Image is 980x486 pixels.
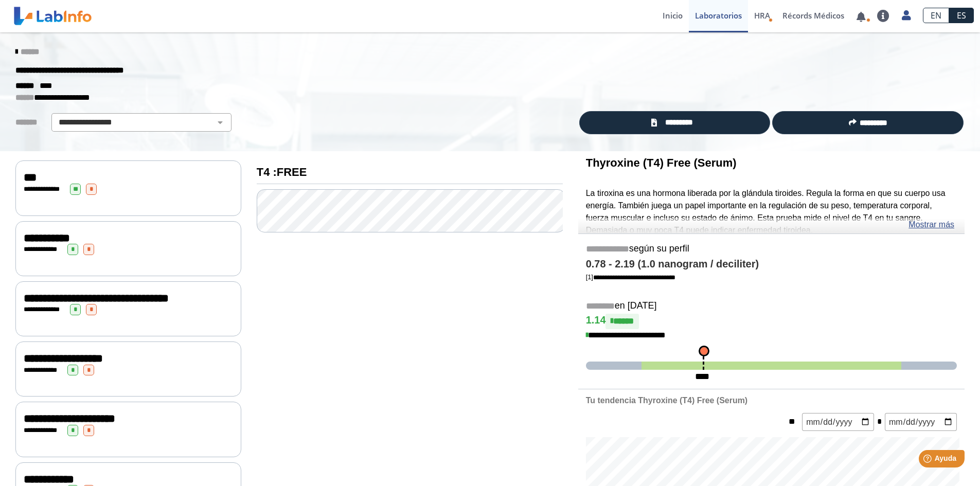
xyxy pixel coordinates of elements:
[257,166,307,178] b: T4 :FREE
[908,219,954,231] a: Mostrar más
[888,446,969,475] iframe: Help widget launcher
[923,8,949,23] a: EN
[802,413,874,431] input: mm/dd/yyyy
[586,243,957,255] h5: según su perfil
[586,187,957,237] p: La tiroxina es una hormona liberada por la glándula tiroides. Regula la forma en que su cuerpo us...
[586,258,957,271] h4: 0.78 - 2.19 (1.0 nanogram / deciliter)
[754,10,770,21] span: HRA
[586,273,675,281] a: [1]
[586,156,737,169] b: Thyroxine (T4) Free (Serum)
[586,300,957,312] h5: en [DATE]
[586,314,957,329] h4: 1.14
[885,413,957,431] input: mm/dd/yyyy
[586,396,747,405] b: Tu tendencia Thyroxine (T4) Free (Serum)
[949,8,974,23] a: ES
